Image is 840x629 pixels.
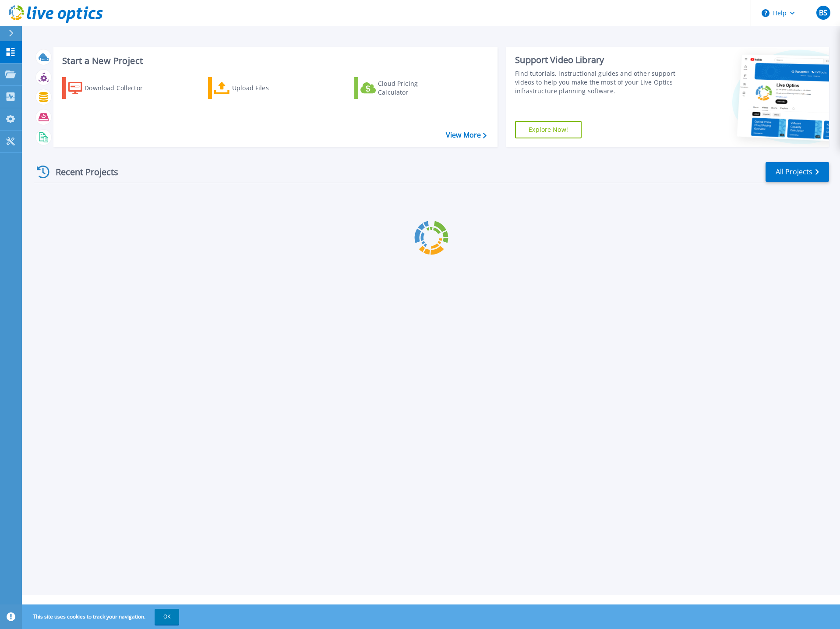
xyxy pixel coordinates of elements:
[515,54,680,66] div: Support Video Library
[208,77,306,99] a: Upload Files
[34,161,130,183] div: Recent Projects
[354,77,452,99] a: Cloud Pricing Calculator
[62,77,160,99] a: Download Collector
[62,56,486,66] h3: Start a New Project
[515,121,582,138] a: Explore Now!
[766,162,829,182] a: All Projects
[85,79,155,97] div: Download Collector
[515,69,680,95] div: Find tutorials, instructional guides and other support videos to help you make the most of your L...
[378,79,448,97] div: Cloud Pricing Calculator
[819,9,827,16] span: BS
[24,609,179,625] span: This site uses cookies to track your navigation.
[155,609,179,625] button: OK
[232,79,302,97] div: Upload Files
[446,131,487,139] a: View More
